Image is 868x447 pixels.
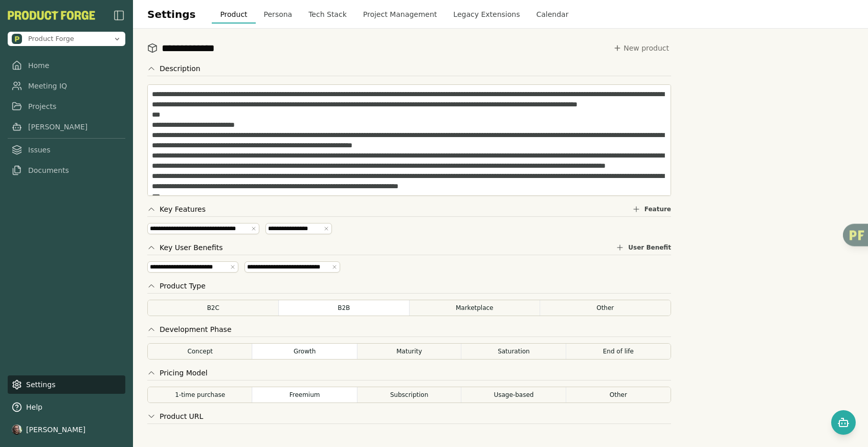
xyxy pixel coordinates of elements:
button: Remove tag [230,264,236,270]
button: Remove tag [323,226,329,232]
a: Projects [8,97,125,116]
button: Description [147,63,201,74]
a: Settings [8,375,125,394]
button: Remove tag [331,264,338,270]
button: Open chat [831,410,856,435]
button: Other [566,387,671,403]
button: Calendar [528,5,576,24]
button: Subscription [357,387,462,403]
a: [PERSON_NAME] [8,118,125,136]
img: Product Forge [8,11,95,20]
button: Key User Benefits [147,242,223,253]
img: sidebar [113,9,125,21]
span: Product Forge [28,34,74,43]
button: Help [8,398,125,416]
button: Concept [147,343,253,360]
a: Meeting IQ [8,77,125,95]
button: PF-Logo [8,11,95,20]
button: Key Features [147,204,206,214]
button: Saturation [461,343,566,360]
button: Feature [632,204,671,214]
button: Product URL [147,411,203,421]
h1: Settings [147,7,195,22]
button: Project Management [355,5,446,24]
button: Product Type [147,281,206,291]
button: Development Phase [147,324,232,334]
button: Product [212,5,255,24]
button: End of life [566,343,671,360]
button: [PERSON_NAME] [8,420,125,439]
button: Tech Stack [300,5,355,24]
button: Persona [256,5,301,24]
a: Issues [8,141,125,159]
button: Other [540,300,672,316]
button: User Benefit [616,242,671,253]
button: Maturity [357,343,462,360]
button: New product [611,41,671,55]
a: Documents [8,161,125,180]
button: 1-time purchase [147,387,253,403]
img: profile [12,424,22,435]
button: Growth [252,343,357,360]
a: Home [8,56,125,75]
span: User Benefit [628,243,671,252]
button: Pricing Model [147,368,208,378]
button: Marketplace [409,300,541,316]
img: Product Forge [12,34,22,44]
button: B2C [147,300,279,316]
button: Legacy Extensions [445,5,528,24]
button: Freemium [252,387,357,403]
button: Open organization switcher [8,32,125,46]
button: Remove tag [251,226,257,232]
button: B2B [278,300,410,316]
span: Feature [644,205,671,213]
button: Usage-based [461,387,566,403]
